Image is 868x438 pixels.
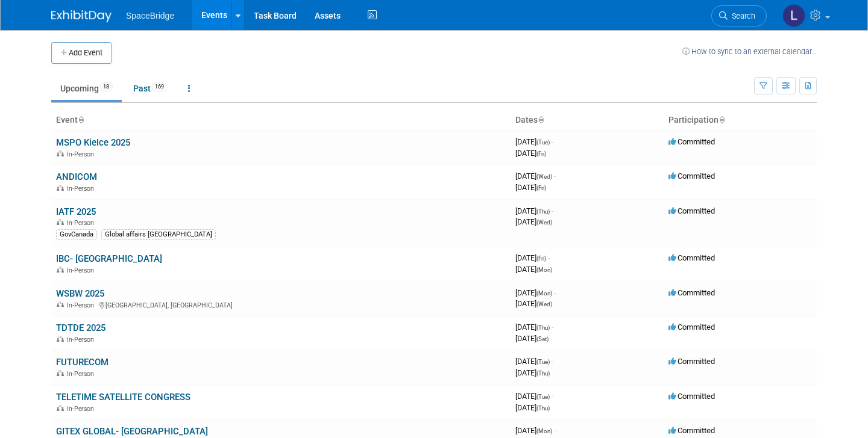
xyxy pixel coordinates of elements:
[515,265,552,274] span: [DATE]
[552,357,553,366] span: -
[151,82,168,91] span: 169
[56,288,104,299] a: WSBW 2025
[515,334,549,343] span: [DATE]
[57,405,64,411] img: In-Person Event
[56,392,190,403] a: TELETIME SATELLITE CONGRESS
[536,428,552,434] span: (Mon)
[668,253,715,262] span: Committed
[57,301,64,307] img: In-Person Event
[536,173,552,180] span: (Wed)
[515,149,546,158] span: [DATE]
[56,171,97,182] a: ANDICOM
[67,219,98,227] span: In-Person
[56,206,96,217] a: IATF 2025
[668,171,715,180] span: Committed
[57,370,64,376] img: In-Person Event
[554,171,556,180] span: -
[536,324,550,331] span: (Thu)
[668,137,715,146] span: Committed
[78,115,84,125] a: Sort by Event Name
[552,322,553,332] span: -
[536,290,552,297] span: (Mon)
[552,392,553,401] span: -
[56,300,506,309] div: [GEOGRAPHIC_DATA], [GEOGRAPHIC_DATA]
[668,426,715,435] span: Committed
[719,115,725,125] a: Sort by Participation Type
[668,357,715,366] span: Committed
[536,208,550,215] span: (Thu)
[536,393,550,400] span: (Tue)
[515,171,556,180] span: [DATE]
[782,4,805,27] img: Laura Guerra
[511,110,664,131] th: Dates
[67,405,98,413] span: In-Person
[668,206,715,215] span: Committed
[536,405,550,412] span: (Thu)
[57,336,64,342] img: In-Person Event
[56,426,208,437] a: GITEX GLOBAL- [GEOGRAPHIC_DATA]
[51,110,511,131] th: Event
[536,301,552,307] span: (Wed)
[668,288,715,297] span: Committed
[515,322,553,332] span: [DATE]
[536,139,550,146] span: (Tue)
[67,150,98,158] span: In-Person
[126,11,174,20] span: SpaceBridge
[552,206,553,215] span: -
[56,253,162,264] a: IBC- [GEOGRAPHIC_DATA]
[515,183,546,192] span: [DATE]
[67,336,98,344] span: In-Person
[668,322,715,332] span: Committed
[515,403,550,412] span: [DATE]
[67,301,98,309] span: In-Person
[536,185,546,191] span: (Fri)
[51,77,122,100] a: Upcoming18
[515,299,552,308] span: [DATE]
[515,137,553,146] span: [DATE]
[664,110,817,131] th: Participation
[124,77,177,100] a: Past169
[538,115,544,125] a: Sort by Start Date
[56,229,97,240] div: GovCanada
[57,185,64,191] img: In-Person Event
[101,229,216,240] div: Global affairs [GEOGRAPHIC_DATA]
[515,253,550,262] span: [DATE]
[668,392,715,401] span: Committed
[57,267,64,273] img: In-Person Event
[515,217,552,226] span: [DATE]
[515,368,550,377] span: [DATE]
[554,288,556,297] span: -
[536,370,550,377] span: (Thu)
[51,10,112,22] img: ExhibitDay
[536,219,552,226] span: (Wed)
[536,255,546,262] span: (Fri)
[56,137,130,148] a: MSPO Kielce 2025
[536,336,549,342] span: (Sat)
[515,206,553,215] span: [DATE]
[51,42,112,64] button: Add Event
[67,185,98,193] span: In-Person
[536,267,552,273] span: (Mon)
[548,253,550,262] span: -
[554,426,556,435] span: -
[536,150,546,157] span: (Fri)
[536,359,550,365] span: (Tue)
[515,392,553,401] span: [DATE]
[515,288,556,297] span: [DATE]
[552,137,553,146] span: -
[682,47,817,56] a: How to sync to an external calendar...
[515,357,553,366] span: [DATE]
[67,267,98,274] span: In-Person
[67,370,98,378] span: In-Person
[57,150,64,156] img: In-Person Event
[711,5,767,26] a: Search
[57,219,64,225] img: In-Person Event
[728,11,755,20] span: Search
[56,357,108,368] a: FUTURECOM
[515,426,556,435] span: [DATE]
[56,322,105,333] a: TDTDE 2025
[99,82,113,91] span: 18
